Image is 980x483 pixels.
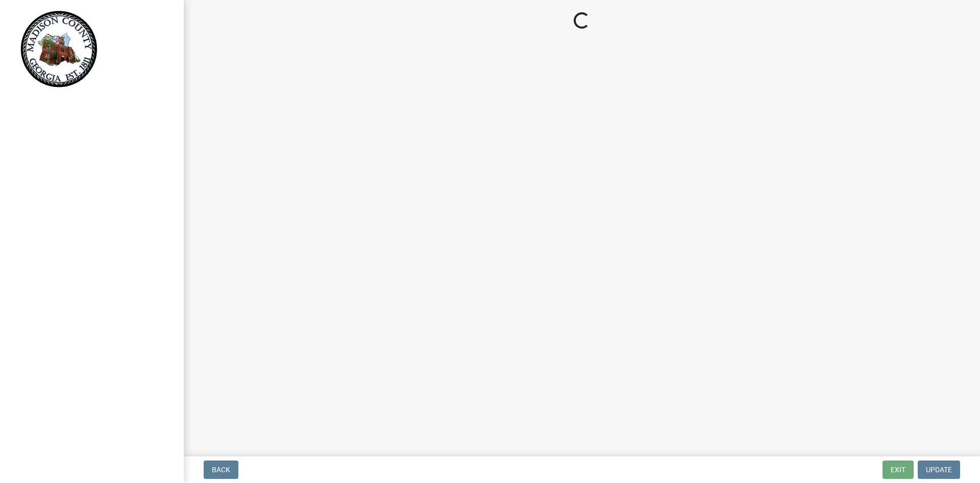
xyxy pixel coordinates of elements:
[883,461,914,479] button: Exit
[926,466,952,474] span: Update
[204,461,238,479] button: Back
[212,466,230,474] span: Back
[20,11,97,87] img: Madison County, Georgia
[918,461,960,479] button: Update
